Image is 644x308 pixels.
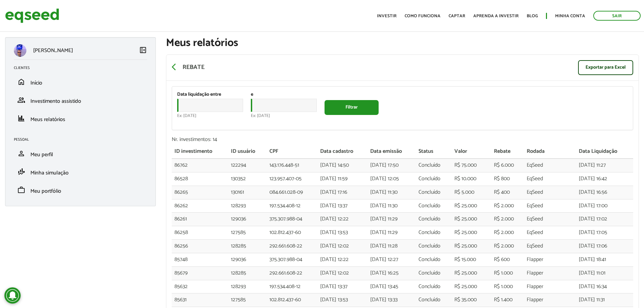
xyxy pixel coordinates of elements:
[524,240,576,253] td: EqSeed
[367,199,416,213] td: [DATE] 11:30
[9,181,152,199] li: Meu portfólio
[416,172,451,186] td: Concluído
[325,100,379,115] button: Filtrar
[367,266,416,280] td: [DATE] 16:25
[251,114,318,118] div: Ex: [DATE]
[524,172,576,186] td: EqSeed
[267,172,317,186] td: 123.957.407-05
[367,213,416,226] td: [DATE] 11:29
[491,159,524,172] td: R$ 6.000
[524,186,576,199] td: EqSeed
[524,280,576,293] td: Flapper
[416,159,451,172] td: Concluído
[17,114,25,122] span: finance
[172,266,228,280] td: 85679
[576,226,633,240] td: [DATE] 17:05
[452,186,491,199] td: R$ 5.000
[267,266,317,280] td: 292.661.608-22
[317,145,367,159] th: Data cadastro
[317,226,367,240] td: [DATE] 13:53
[317,186,367,199] td: [DATE] 17:16
[267,240,317,253] td: 292.661.608-22
[317,266,367,280] td: [DATE] 12:02
[593,11,641,21] a: Sair
[14,149,147,158] a: personMeu perfil
[267,253,317,266] td: 375.307.988-04
[367,253,416,266] td: [DATE] 12:27
[416,199,451,213] td: Concluído
[317,159,367,172] td: [DATE] 14:50
[576,213,633,226] td: [DATE] 17:02
[452,145,491,159] th: Valor
[317,240,367,253] td: [DATE] 12:02
[228,240,267,253] td: 128285
[452,253,491,266] td: R$ 15.000
[228,159,267,172] td: 122294
[491,213,524,226] td: R$ 2.000
[139,46,147,54] span: left_panel_close
[527,14,538,18] a: Blog
[228,213,267,226] td: 129036
[251,92,253,97] label: e
[576,240,633,253] td: [DATE] 17:06
[416,280,451,293] td: Concluído
[576,145,633,159] th: Data Liquidação
[267,213,317,226] td: 375.307.988-04
[267,293,317,307] td: 102.812.437-60
[416,213,451,226] td: Concluído
[317,213,367,226] td: [DATE] 12:22
[524,145,576,159] th: Rodada
[172,253,228,266] td: 85748
[524,253,576,266] td: Flapper
[17,186,25,194] span: work
[172,137,633,142] div: Nr. investimentos: 14
[172,280,228,293] td: 85632
[416,293,451,307] td: Concluído
[491,253,524,266] td: R$ 600
[172,63,180,72] a: arrow_back_ios
[30,187,61,196] span: Meu portfólio
[33,47,73,54] p: [PERSON_NAME]
[267,145,317,159] th: CPF
[9,73,152,91] li: Início
[172,226,228,240] td: 86258
[377,14,397,18] a: Investir
[14,186,147,194] a: workMeu portfólio
[172,63,180,71] span: arrow_back_ios
[267,199,317,213] td: 197.534.408-12
[172,213,228,226] td: 86261
[30,97,81,106] span: Investimento assistido
[367,159,416,172] td: [DATE] 17:50
[30,168,69,177] span: Minha simulação
[452,266,491,280] td: R$ 25.000
[491,240,524,253] td: R$ 2.000
[9,91,152,109] li: Investimento assistido
[228,253,267,266] td: 129036
[228,172,267,186] td: 130352
[14,96,147,104] a: groupInvestimento assistido
[491,186,524,199] td: R$ 400
[177,114,245,118] div: Ex: [DATE]
[172,199,228,213] td: 86262
[14,168,147,176] a: finance_modeMinha simulação
[17,78,25,86] span: home
[576,293,633,307] td: [DATE] 11:31
[17,149,25,158] span: person
[416,240,451,253] td: Concluído
[405,14,440,18] a: Como funciona
[172,186,228,199] td: 86265
[14,66,152,70] h2: Clientes
[367,172,416,186] td: [DATE] 12:05
[576,159,633,172] td: [DATE] 11:27
[172,293,228,307] td: 85631
[491,199,524,213] td: R$ 2.000
[367,186,416,199] td: [DATE] 11:30
[416,186,451,199] td: Concluído
[267,159,317,172] td: 143.176.448-51
[452,280,491,293] td: R$ 25.000
[491,293,524,307] td: R$ 1.400
[367,226,416,240] td: [DATE] 11:29
[452,226,491,240] td: R$ 25.000
[317,172,367,186] td: [DATE] 11:59
[14,138,152,142] h2: Pessoal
